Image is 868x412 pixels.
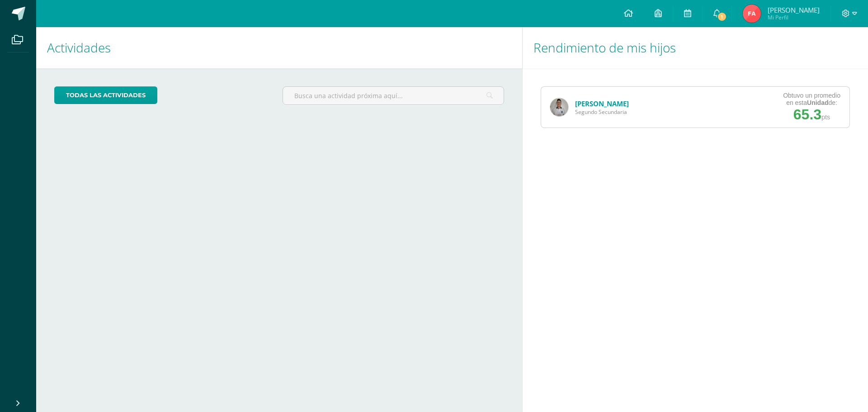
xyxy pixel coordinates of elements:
a: [PERSON_NAME] [575,99,629,108]
div: Obtuvo un promedio en esta de: [783,92,840,106]
span: [PERSON_NAME] [768,5,820,14]
span: 1 [717,12,727,22]
h1: Rendimiento de mis hijos [533,27,857,68]
a: todas las Actividades [54,86,157,104]
input: Busca una actividad próxima aquí... [283,87,503,104]
span: Mi Perfil [768,14,820,21]
img: a9ba604a9edb6533630304840735209b.png [550,98,568,116]
img: 51a3f6bdb60fb4fa8c9bbb4959b1e63c.png [743,5,761,23]
span: pts [821,114,830,121]
span: 65.3 [793,106,821,123]
strong: Unidad [807,99,828,106]
span: Segundo Secundaria [575,108,629,116]
h1: Actividades [47,27,511,68]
